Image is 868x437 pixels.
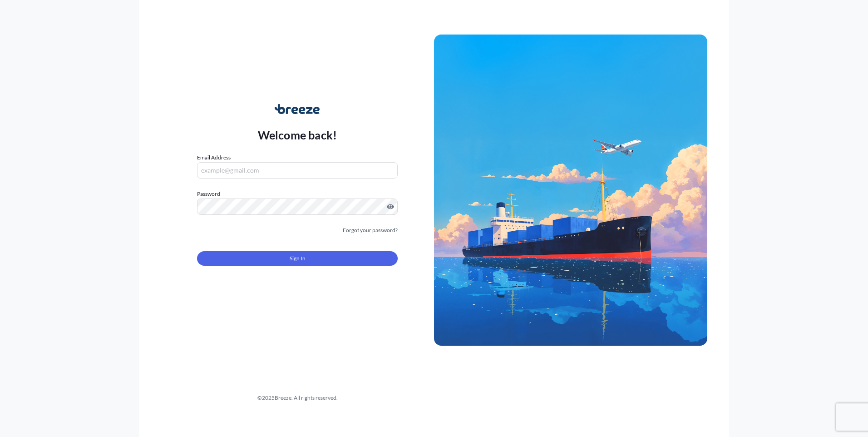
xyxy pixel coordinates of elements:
[290,254,306,263] span: Sign In
[197,189,398,199] label: Password
[161,393,434,402] div: © 2025 Breeze. All rights reserved.
[343,226,398,235] a: Forgot your password?
[258,128,337,142] p: Welcome back!
[434,35,707,345] img: Ship illustration
[197,153,231,162] label: Email Address
[387,203,394,210] button: Show password
[197,162,398,179] input: example@gmail.com
[197,251,398,266] button: Sign In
